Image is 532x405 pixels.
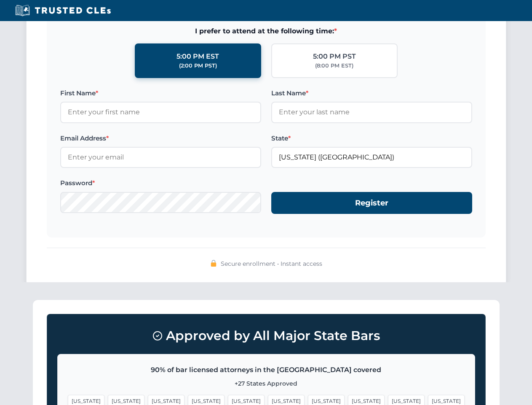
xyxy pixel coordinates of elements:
[271,133,472,143] label: State
[313,51,356,62] div: 5:00 PM PST
[60,88,261,98] label: First Name
[210,260,217,267] img: 🔒
[60,133,261,143] label: Email Address
[271,192,472,214] button: Register
[179,62,217,70] div: (2:00 PM PST)
[68,379,465,388] p: +27 States Approved
[68,364,465,375] p: 90% of bar licensed attorneys in the [GEOGRAPHIC_DATA] covered
[60,102,261,123] input: Enter your first name
[176,51,219,62] div: 5:00 PM EST
[60,26,472,37] span: I prefer to attend at the following time:
[13,4,113,17] img: Trusted CLEs
[60,147,261,168] input: Enter your email
[221,259,322,268] span: Secure enrollment • Instant access
[57,324,475,347] h3: Approved by All Major State Bars
[271,147,472,168] input: Georgia (GA)
[271,102,472,123] input: Enter your last name
[315,62,353,70] div: (8:00 PM EST)
[271,88,472,98] label: Last Name
[60,178,261,188] label: Password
